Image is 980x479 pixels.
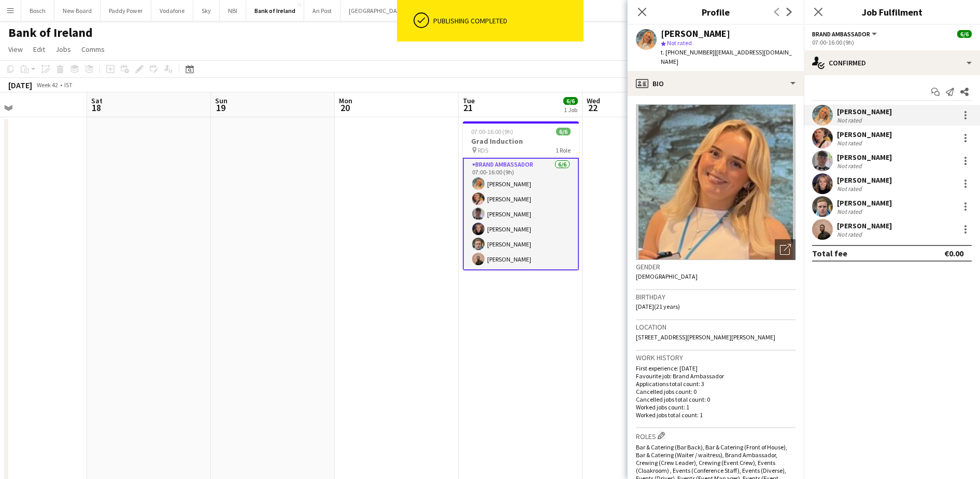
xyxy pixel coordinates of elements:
[8,45,23,54] span: View
[29,43,49,56] a: Edit
[636,104,796,260] img: Crew avatar or photo
[463,136,579,146] h3: Grad Induction
[804,50,980,75] div: Confirmed
[337,102,352,114] span: 20
[812,30,870,38] span: Brand Ambassador
[54,1,101,21] button: New Board
[220,1,246,21] button: NBI
[8,80,32,90] div: [DATE]
[812,38,972,46] div: 07:00-16:00 (9h)
[33,45,45,54] span: Edit
[837,153,892,162] div: [PERSON_NAME]
[246,1,304,21] button: Bank of Ireland
[21,1,54,21] button: Bosch
[661,29,730,38] div: [PERSON_NAME]
[4,43,27,56] a: View
[837,208,864,215] div: Not rated
[478,146,488,154] span: RDS
[556,146,571,154] span: 1 Role
[91,96,103,105] span: Sat
[957,30,972,38] span: 6/6
[636,388,796,395] p: Cancelled jobs count: 0
[636,262,796,271] h3: Gender
[837,107,892,116] div: [PERSON_NAME]
[8,25,93,40] h1: Bank of Ireland
[340,1,415,21] button: [GEOGRAPHIC_DATA]
[433,16,579,25] div: Publishing completed
[463,158,579,270] app-card-role: Brand Ambassador6/607:00-16:00 (9h)[PERSON_NAME][PERSON_NAME][PERSON_NAME][PERSON_NAME][PERSON_NA...
[636,292,796,302] h3: Birthday
[463,96,475,105] span: Tue
[636,333,775,341] span: [STREET_ADDRESS][PERSON_NAME][PERSON_NAME]
[304,1,340,21] button: An Post
[585,102,600,114] span: 22
[837,130,892,139] div: [PERSON_NAME]
[636,353,796,362] h3: Work history
[837,162,864,170] div: Not rated
[55,45,71,54] span: Jobs
[77,43,109,56] a: Comms
[812,30,878,38] button: Brand Ambassador
[556,128,571,135] span: 6/6
[151,1,193,21] button: Vodafone
[636,372,796,380] p: Favourite job: Brand Ambassador
[636,322,796,332] h3: Location
[636,430,796,441] h3: Roles
[214,102,228,114] span: 19
[775,239,796,260] div: Open photos pop-in
[636,395,796,403] p: Cancelled jobs total count: 0
[636,303,680,310] span: [DATE] (21 years)
[636,380,796,388] p: Applications total count: 3
[461,102,475,114] span: 21
[636,364,796,372] p: First experience: [DATE]
[837,185,864,193] div: Not rated
[812,248,847,258] div: Total fee
[563,97,578,105] span: 6/6
[944,248,963,258] div: €0.00
[193,1,220,21] button: Sky
[471,128,513,135] span: 07:00-16:00 (9h)
[837,175,892,185] div: [PERSON_NAME]
[661,48,715,56] span: t. [PHONE_NUMBER]
[636,411,796,419] p: Worked jobs total count: 1
[636,272,698,280] span: [DEMOGRAPHIC_DATA]
[51,43,75,56] a: Jobs
[587,96,600,105] span: Wed
[661,48,792,65] span: | [EMAIL_ADDRESS][DOMAIN_NAME]
[837,221,892,230] div: [PERSON_NAME]
[837,139,864,147] div: Not rated
[81,45,105,54] span: Comms
[628,71,804,96] div: Bio
[34,81,60,89] span: Week 42
[90,102,103,114] span: 18
[667,39,692,47] span: Not rated
[837,198,892,208] div: [PERSON_NAME]
[837,116,864,124] div: Not rated
[564,106,577,114] div: 1 Job
[463,121,579,270] app-job-card: 07:00-16:00 (9h)6/6Grad Induction RDS1 RoleBrand Ambassador6/607:00-16:00 (9h)[PERSON_NAME][PERSO...
[339,96,352,105] span: Mon
[215,96,228,105] span: Sun
[64,81,73,89] div: IST
[636,403,796,411] p: Worked jobs count: 1
[804,5,980,19] h3: Job Fulfilment
[628,5,804,19] h3: Profile
[101,1,151,21] button: Paddy Power
[837,230,864,238] div: Not rated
